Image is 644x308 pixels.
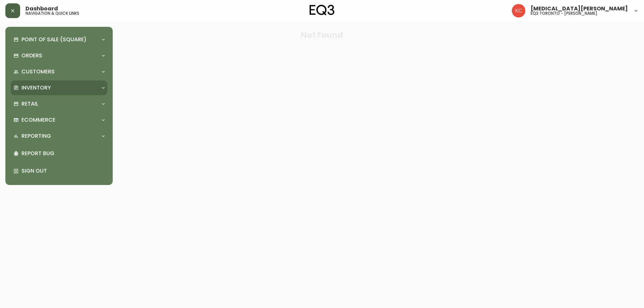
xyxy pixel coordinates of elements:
p: Point of Sale (Square) [21,36,87,43]
p: Ecommerce [21,116,55,124]
p: Retail [21,100,38,108]
p: Customers [21,68,55,75]
div: Inventory [11,80,107,95]
div: Ecommerce [11,113,107,127]
h5: eq3 toronto - [PERSON_NAME] [531,11,597,15]
div: Point of Sale (Square) [11,32,107,47]
p: Orders [21,52,42,59]
span: Dashboard [25,6,58,11]
p: Sign Out [21,167,105,175]
p: Reporting [21,132,51,140]
div: Orders [11,48,107,63]
img: logo [310,5,334,15]
div: Sign Out [11,162,107,180]
p: Report Bug [21,150,105,157]
div: Report Bug [11,145,107,162]
div: Reporting [11,129,107,143]
img: 6487344ffbf0e7f3b216948508909409 [512,4,525,17]
h5: navigation & quick links [25,11,79,15]
div: Customers [11,64,107,79]
span: [MEDICAL_DATA][PERSON_NAME] [531,6,628,11]
div: Retail [11,97,107,111]
p: Inventory [21,84,51,91]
